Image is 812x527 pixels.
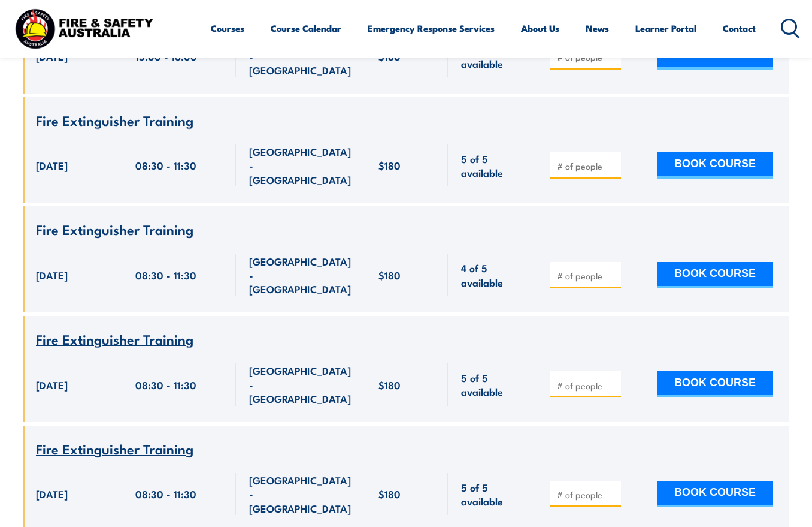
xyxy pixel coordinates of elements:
[368,14,495,43] a: Emergency Response Services
[36,487,68,501] span: [DATE]
[657,152,773,179] button: BOOK COURSE
[557,160,617,172] input: # of people
[135,487,196,501] span: 08:30 - 11:30
[461,480,524,508] span: 5 of 5 available
[249,144,352,186] span: [GEOGRAPHIC_DATA] - [GEOGRAPHIC_DATA]
[557,380,617,392] input: # of people
[461,152,524,180] span: 5 of 5 available
[657,481,773,507] button: BOOK COURSE
[461,371,524,399] span: 5 of 5 available
[135,268,196,282] span: 08:30 - 11:30
[36,268,68,282] span: [DATE]
[36,378,68,392] span: [DATE]
[378,49,401,63] span: $180
[211,14,244,43] a: Courses
[36,329,193,349] span: Fire Extinguisher Training
[249,254,352,296] span: [GEOGRAPHIC_DATA] - [GEOGRAPHIC_DATA]
[521,14,559,43] a: About Us
[36,332,193,347] a: Fire Extinguisher Training
[249,473,352,515] span: [GEOGRAPHIC_DATA] - [GEOGRAPHIC_DATA]
[723,14,756,43] a: Contact
[36,110,193,130] span: Fire Extinguisher Training
[461,261,524,289] span: 4 of 5 available
[378,158,401,172] span: $180
[249,35,352,77] span: [GEOGRAPHIC_DATA] - [GEOGRAPHIC_DATA]
[249,363,352,405] span: [GEOGRAPHIC_DATA] - [GEOGRAPHIC_DATA]
[657,371,773,397] button: BOOK COURSE
[36,113,193,128] a: Fire Extinguisher Training
[557,270,617,282] input: # of people
[557,489,617,501] input: # of people
[378,487,401,501] span: $180
[657,262,773,288] button: BOOK COURSE
[36,442,193,457] a: Fire Extinguisher Training
[36,222,193,237] a: Fire Extinguisher Training
[36,438,193,459] span: Fire Extinguisher Training
[378,268,401,282] span: $180
[586,14,609,43] a: News
[135,158,196,172] span: 08:30 - 11:30
[36,49,68,63] span: [DATE]
[271,14,341,43] a: Course Calendar
[36,219,193,239] span: Fire Extinguisher Training
[135,49,197,63] span: 13:00 - 16:00
[378,378,401,392] span: $180
[461,42,524,70] span: 14 of 15 available
[135,378,196,392] span: 08:30 - 11:30
[635,14,696,43] a: Learner Portal
[36,158,68,172] span: [DATE]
